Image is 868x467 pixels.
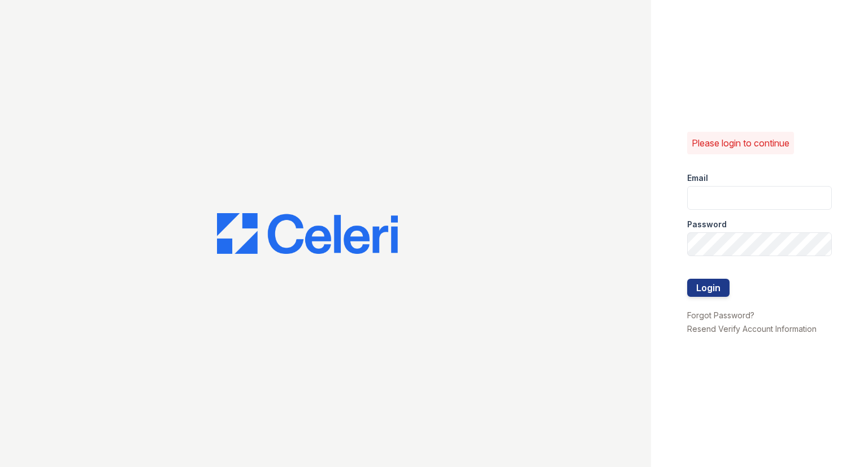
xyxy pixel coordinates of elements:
button: Login [687,279,730,297]
p: Please login to continue [692,136,789,150]
a: Resend Verify Account Information [687,324,817,334]
img: CE_Logo_Blue-a8612792a0a2168367f1c8372b55b34899dd931a85d93a1a3d3e32e68fde9ad4.png [217,213,398,254]
label: Email [687,172,708,184]
label: Password [687,219,727,230]
a: Forgot Password? [687,310,754,320]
